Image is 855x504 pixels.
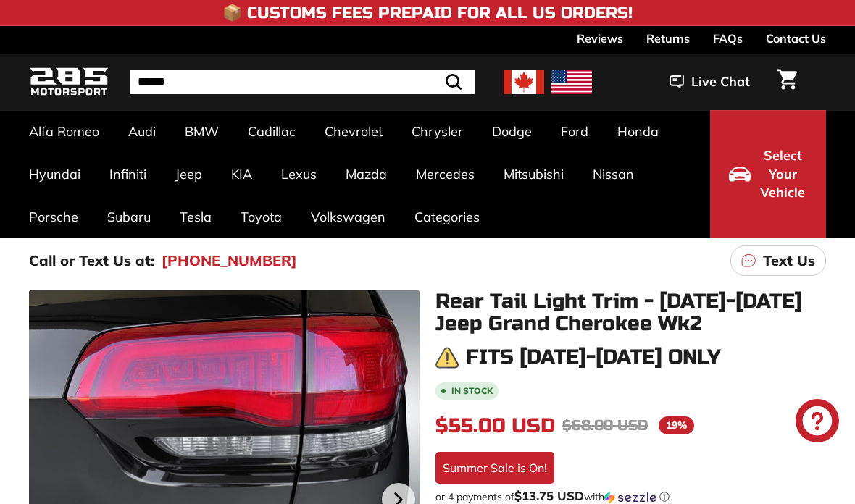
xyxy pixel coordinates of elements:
[451,387,493,395] b: In stock
[659,416,694,434] span: 19%
[435,452,554,484] div: Summer Sale is On!
[93,196,165,238] a: Subaru
[713,26,743,51] a: FAQs
[217,153,267,196] a: KIA
[435,490,826,504] div: or 4 payments of with
[577,26,623,51] a: Reviews
[466,346,721,369] h3: Fits [DATE]-[DATE] only
[562,416,648,434] span: $68.00 USD
[397,110,477,153] a: Chrysler
[296,196,400,238] a: Volkswagen
[546,110,603,153] a: Ford
[435,346,459,369] img: warning.png
[435,290,826,335] h1: Rear Tail Light Trim - [DATE]-[DATE] Jeep Grand Cherokee Wk2
[233,110,310,153] a: Cadillac
[95,153,161,196] a: Infiniti
[435,413,555,438] span: $55.00 USD
[226,196,296,238] a: Toyota
[489,153,578,196] a: Mitsubishi
[603,110,673,153] a: Honda
[29,250,154,272] p: Call or Text Us at:
[310,110,397,153] a: Chevrolet
[578,153,648,196] a: Nissan
[791,399,843,446] inbox-online-store-chat: Shopify online store chat
[435,490,826,504] div: or 4 payments of$13.75 USDwithSezzle Click to learn more about Sezzle
[604,491,656,504] img: Sezzle
[769,57,806,106] a: Cart
[477,110,546,153] a: Dodge
[222,4,633,22] h4: 📦 Customs Fees Prepaid for All US Orders!
[514,488,584,503] span: $13.75 USD
[161,153,217,196] a: Jeep
[763,250,815,272] p: Text Us
[400,196,494,238] a: Categories
[165,196,226,238] a: Tesla
[130,70,475,94] input: Search
[331,153,401,196] a: Mazda
[766,26,826,51] a: Contact Us
[14,110,114,153] a: Alfa Romeo
[710,110,826,238] button: Select Your Vehicle
[14,196,93,238] a: Porsche
[170,110,233,153] a: BMW
[162,250,297,272] a: [PHONE_NUMBER]
[29,65,109,99] img: Logo_285_Motorsport_areodynamics_components
[730,245,826,276] a: Text Us
[758,146,807,202] span: Select Your Vehicle
[14,153,95,196] a: Hyundai
[691,72,750,91] span: Live Chat
[401,153,489,196] a: Mercedes
[651,64,769,100] button: Live Chat
[114,110,170,153] a: Audi
[267,153,331,196] a: Lexus
[646,26,690,51] a: Returns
